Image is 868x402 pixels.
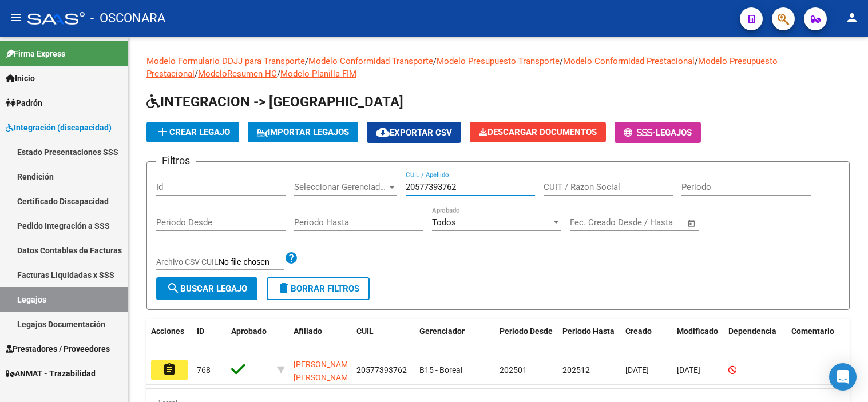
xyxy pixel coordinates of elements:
[277,281,291,295] mat-icon: delete
[728,327,776,336] span: Dependencia
[146,56,305,66] a: Modelo Formulario DDJJ para Transporte
[248,122,358,142] button: IMPORTAR LEGAJOS
[227,319,272,357] datatable-header-cell: Aprobado
[156,125,169,138] mat-icon: add
[146,94,403,110] span: INTEGRACION -> [GEOGRAPHIC_DATA]
[621,319,672,357] datatable-header-cell: Creado
[419,327,465,336] span: Gerenciador
[419,365,462,375] span: B15 - Boreal
[294,360,355,382] span: [PERSON_NAME] [PERSON_NAME]
[6,367,96,380] span: ANMAT - Trazabilidad
[352,319,415,357] datatable-header-cell: CUIL
[356,365,407,375] span: 20577393762
[6,343,110,355] span: Prestadores / Proveedores
[677,365,700,375] span: [DATE]
[562,365,590,375] span: 202512
[289,319,352,357] datatable-header-cell: Afiliado
[156,277,257,300] button: Buscar Legajo
[437,56,560,66] a: Modelo Presupuesto Transporte
[156,153,196,169] h3: Filtros
[162,363,176,376] mat-icon: assignment
[677,327,718,336] span: Modificado
[197,365,211,375] span: 768
[672,319,724,357] datatable-header-cell: Modificado
[500,365,527,375] span: 202501
[9,11,23,25] mat-icon: menu
[267,277,370,300] button: Borrar Filtros
[277,284,359,294] span: Borrar Filtros
[624,128,656,138] span: -
[197,327,204,336] span: ID
[376,128,452,138] span: Exportar CSV
[376,125,390,139] mat-icon: cloud_download
[625,365,649,375] span: [DATE]
[562,327,615,336] span: Periodo Hasta
[151,327,184,336] span: Acciones
[294,327,322,336] span: Afiliado
[6,121,112,134] span: Integración (discapacidad)
[787,319,855,357] datatable-header-cell: Comentario
[167,284,247,294] span: Buscar Legajo
[146,319,192,357] datatable-header-cell: Acciones
[415,319,495,357] datatable-header-cell: Gerenciador
[257,127,349,137] span: IMPORTAR LEGAJOS
[284,251,298,265] mat-icon: help
[791,327,834,336] span: Comentario
[231,327,267,336] span: Aprobado
[625,327,652,336] span: Creado
[219,257,284,268] input: Archivo CSV CUIL
[558,319,621,357] datatable-header-cell: Periodo Hasta
[280,69,356,79] a: Modelo Planilla FIM
[198,69,277,79] a: ModeloResumen HC
[627,217,682,228] input: Fecha fin
[470,122,606,142] button: Descargar Documentos
[192,319,227,357] datatable-header-cell: ID
[367,122,461,143] button: Exportar CSV
[724,319,787,357] datatable-header-cell: Dependencia
[6,47,65,60] span: Firma Express
[479,127,597,137] span: Descargar Documentos
[6,97,42,109] span: Padrón
[146,122,239,142] button: Crear Legajo
[308,56,433,66] a: Modelo Conformidad Transporte
[294,182,387,192] span: Seleccionar Gerenciador
[90,6,165,31] span: - OSCONARA
[615,122,701,143] button: -Legajos
[432,217,456,228] span: Todos
[495,319,558,357] datatable-header-cell: Periodo Desde
[6,72,35,85] span: Inicio
[845,11,859,25] mat-icon: person
[685,217,699,230] button: Open calendar
[156,257,219,266] span: Archivo CSV CUIL
[167,281,180,295] mat-icon: search
[829,363,857,391] div: Open Intercom Messenger
[570,217,616,228] input: Fecha inicio
[563,56,695,66] a: Modelo Conformidad Prestacional
[656,128,692,138] span: Legajos
[500,327,553,336] span: Periodo Desde
[156,127,230,137] span: Crear Legajo
[356,327,374,336] span: CUIL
